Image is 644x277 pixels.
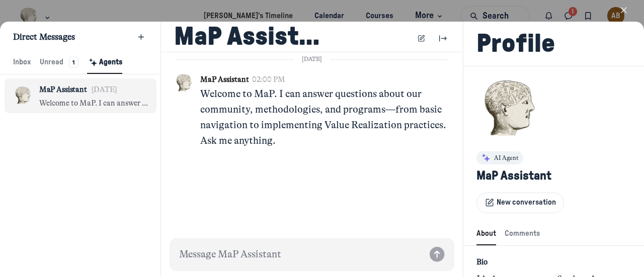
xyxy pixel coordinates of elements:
h2: MaP Assistant [174,21,325,52]
button: Agents [87,52,122,74]
span: 02:00 PM [252,74,285,85]
button: New conversation [476,193,565,213]
svg: Collapse the railbar [439,34,449,44]
time: [DATE] [92,85,117,94]
img: MaP Assistant [476,77,542,143]
h5: MaP Assistant [476,168,551,183]
span: MaP Assistant [200,75,249,84]
button: Collapse the railbar [437,31,450,44]
span: New conversation [497,197,556,208]
p: MaP Assistant [39,84,87,96]
a: MaP Assistant[DATE]Welcome to MaP. I can answer questions about our community, methodologies, and... [5,78,157,113]
span: Inbox [13,57,31,68]
button: Inbox [13,52,31,74]
button: New message [134,30,147,43]
div: Unread [40,57,78,68]
span: AI Agent [494,153,519,162]
svg: New conversation [485,198,495,208]
p: Welcome to MaP. I can answer questions about our community, methodologies, and programs—from basi... [200,86,450,148]
p: Welcome to MaP. I can answer questions about our community, methodologies, and programs—from basi... [39,98,148,109]
button: Unread1 [40,52,78,74]
button: Send message [430,247,445,262]
span: Direct Messages [13,32,75,43]
span: Bio [476,257,631,268]
div: Agents [87,57,122,68]
h2: Profile [476,28,555,59]
span: [DATE] [294,52,330,66]
button: About [476,224,496,245]
button: Comments [505,224,540,245]
div: 1 [69,57,78,68]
